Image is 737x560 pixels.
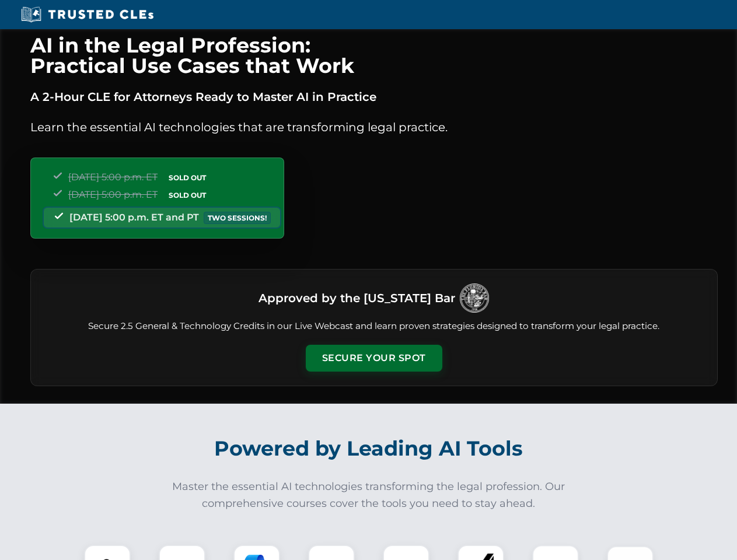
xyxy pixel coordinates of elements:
span: SOLD OUT [165,189,210,201]
span: [DATE] 5:00 p.m. ET [68,171,158,183]
p: Secure 2.5 General & Technology Credits in our Live Webcast and learn proven strategies designed ... [45,320,703,333]
button: Secure Your Spot [306,345,442,372]
p: Master the essential AI technologies transforming the legal profession. Our comprehensive courses... [165,478,573,512]
span: [DATE] 5:00 p.m. ET [68,189,158,200]
h2: Powered by Leading AI Tools [46,428,692,469]
p: Learn the essential AI technologies that are transforming legal practice. [30,118,718,136]
span: SOLD OUT [165,171,210,184]
h3: Approved by the [US_STATE] Bar [259,288,455,309]
p: A 2-Hour CLE for Attorneys Ready to Master AI in Practice [30,87,718,106]
img: Logo [460,283,489,313]
h1: AI in the Legal Profession: Practical Use Cases that Work [30,35,718,76]
img: Trusted CLEs [18,6,157,23]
